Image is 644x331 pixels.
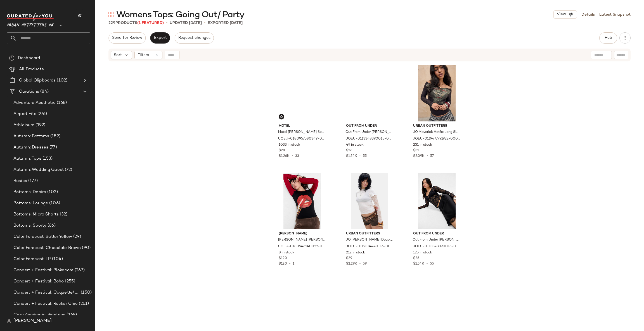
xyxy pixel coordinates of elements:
[345,136,393,141] span: UOEU-0113348390015-000-060
[34,122,45,128] span: (192)
[345,244,393,249] span: UOEU-0112314440116-000-010
[36,111,47,117] span: (276)
[9,55,15,61] img: svg%3e
[346,231,393,236] span: Urban Outfitters
[49,133,60,140] span: (152)
[553,10,577,19] button: View
[108,12,114,17] img: svg%3e
[413,143,432,148] span: 231 in stock
[72,234,81,240] span: (29)
[59,211,68,218] span: (32)
[346,148,352,153] span: $26
[13,100,56,106] span: Adventure Aesthetic
[19,66,44,73] span: All Products
[279,124,326,129] span: Motel
[74,267,85,274] span: (267)
[581,12,595,18] a: Details
[13,133,49,140] span: Autumn: Bottoms
[413,262,424,266] span: $1.54K
[19,88,39,95] span: Curations
[64,278,75,285] span: (255)
[80,289,92,296] span: (150)
[413,231,460,236] span: Out From Under
[413,154,425,158] span: $2.09K
[13,144,48,151] span: Autumn: Dresses
[13,178,27,184] span: Basics
[78,301,89,307] span: (261)
[138,52,149,58] span: Filters
[13,318,52,324] span: [PERSON_NAME]
[7,13,54,21] img: cfy_white_logo.C9jOOHJF.svg
[279,143,300,148] span: 1033 in stock
[13,278,64,285] span: Concert + Festival: Boho
[287,262,293,266] span: •
[342,173,398,229] img: 0112314440116_010_a2
[13,301,78,307] span: Concert + Festival: Rocker Chic
[48,200,60,207] span: (106)
[425,154,430,158] span: •
[13,312,65,318] span: Cozy Academia: Pinstripe
[279,231,326,236] span: [PERSON_NAME]
[46,222,56,229] span: (66)
[604,36,612,40] span: Hub
[208,20,243,26] p: Exported [DATE]
[363,154,367,158] span: 55
[18,55,40,61] span: Dashboard
[13,122,34,128] span: Athleisure
[346,154,357,158] span: $1.54K
[150,32,170,44] button: Export
[13,267,74,274] span: Concert + Festival: Blokecore
[112,36,142,40] span: Send for Review
[557,12,566,17] span: View
[13,111,36,117] span: Airport Fits
[413,124,460,129] span: Urban Outfitters
[278,136,325,141] span: UOEU-0180957580349-000-001
[430,262,434,266] span: 55
[41,155,53,162] span: (153)
[13,256,51,262] span: Color Forecast: LP
[64,167,72,173] span: (72)
[13,289,80,296] span: Concert + Festival: Coquette/ Doll-like
[279,148,285,153] span: $28
[51,256,63,262] span: (104)
[430,154,434,158] span: 57
[13,222,46,229] span: Bottoms: Sporty
[204,20,205,26] span: •
[295,154,299,158] span: 33
[46,189,58,195] span: (102)
[13,155,41,162] span: Autumn: Tops
[108,21,115,25] span: 229
[424,262,430,266] span: •
[357,154,363,158] span: •
[116,9,244,21] span: Womens Tops: Going Out/ Party
[346,143,364,148] span: 49 in stock
[114,52,122,58] span: Sort
[599,12,631,18] a: Latest Snapshot
[345,238,393,243] span: UO [PERSON_NAME] Double Layer T-Shirt - White S at Urban Outfitters
[413,148,419,153] span: $32
[153,36,167,40] span: Export
[413,238,460,243] span: Out From Under [PERSON_NAME] Mesh Top - Black L at Urban Outfitters
[27,178,38,184] span: (177)
[39,88,49,95] span: (84)
[170,20,202,26] p: updated [DATE]
[13,245,81,251] span: Color Forecast: Chocolate Brown
[413,136,460,141] span: UOEU-0119477791922-000-001
[357,262,363,266] span: •
[599,32,617,44] button: Hub
[48,144,57,151] span: (77)
[278,238,325,243] span: [PERSON_NAME] [PERSON_NAME] Long Sleeve T-Shirt M at Urban Outfitters
[279,154,290,158] span: $1.26K
[56,100,67,106] span: (168)
[19,77,56,84] span: Global Clipboards
[345,130,393,135] span: Out From Under [PERSON_NAME] Mesh Top - Red M at Urban Outfitters
[413,130,460,135] span: UO Maverick Hotfix Long Sleeve Baby T-Shirt - Black S at Urban Outfitters
[108,32,146,44] button: Send for Review
[280,115,283,118] img: svg%3e
[137,21,164,25] span: (1 Featured)
[65,312,77,318] span: (168)
[13,211,59,218] span: Bottoms: Micro Shorts
[363,262,367,266] span: 59
[346,262,357,266] span: $2.29K
[409,173,465,229] img: 0113348390015_001_a2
